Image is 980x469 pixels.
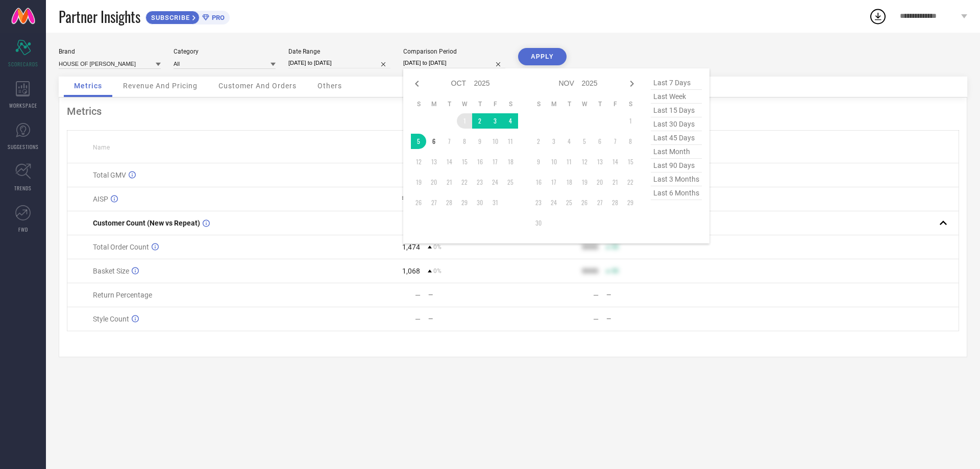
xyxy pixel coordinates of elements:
[288,48,390,55] div: Date Range
[606,315,691,323] div: —
[8,143,39,151] span: SUGGESTIONS
[426,154,442,169] td: Mon Oct 13 2025
[611,267,619,275] span: 50
[561,100,577,108] th: Tuesday
[487,175,503,190] td: Fri Oct 24 2025
[59,48,161,55] div: Brand
[607,134,623,149] td: Fri Nov 07 2025
[457,154,472,169] td: Wed Oct 15 2025
[426,100,442,108] th: Monday
[93,243,149,251] span: Total Order Count
[145,8,230,24] a: SUBSCRIBEPRO
[472,113,487,129] td: Thu Oct 02 2025
[442,175,457,190] td: Tue Oct 21 2025
[593,315,599,323] div: —
[623,100,638,108] th: Saturday
[577,154,592,169] td: Wed Nov 12 2025
[472,134,487,149] td: Thu Oct 09 2025
[607,195,623,210] td: Fri Nov 28 2025
[146,14,192,21] span: SUBSCRIBE
[411,134,426,149] td: Sun Oct 05 2025
[472,100,487,108] th: Thursday
[561,195,577,210] td: Tue Nov 25 2025
[487,154,503,169] td: Fri Oct 17 2025
[561,175,577,190] td: Tue Nov 18 2025
[592,195,607,210] td: Thu Nov 27 2025
[93,144,110,151] span: Name
[651,186,702,200] span: last 6 months
[93,315,129,323] span: Style Count
[411,154,426,169] td: Sun Oct 12 2025
[592,175,607,190] td: Thu Nov 20 2025
[611,243,619,251] span: 50
[426,175,442,190] td: Mon Oct 20 2025
[503,100,518,108] th: Saturday
[442,100,457,108] th: Tuesday
[487,100,503,108] th: Friday
[93,171,126,179] span: Total GMV
[472,175,487,190] td: Thu Oct 23 2025
[561,134,577,149] td: Tue Nov 04 2025
[503,154,518,169] td: Sat Oct 18 2025
[518,48,567,65] button: APPLY
[651,90,702,104] span: last week
[577,175,592,190] td: Wed Nov 19 2025
[457,134,472,149] td: Wed Oct 08 2025
[93,267,129,275] span: Basket Size
[546,134,561,149] td: Mon Nov 03 2025
[487,113,503,129] td: Fri Oct 03 2025
[93,291,152,299] span: Return Percentage
[402,195,420,203] div: ₹ 882
[503,134,518,149] td: Sat Oct 11 2025
[403,58,505,68] input: Select comparison period
[531,175,546,190] td: Sun Nov 16 2025
[561,154,577,169] td: Tue Nov 11 2025
[487,134,503,149] td: Fri Oct 10 2025
[426,134,442,149] td: Mon Oct 06 2025
[442,195,457,210] td: Tue Oct 28 2025
[623,195,638,210] td: Sat Nov 29 2025
[626,78,638,90] div: Next month
[607,154,623,169] td: Fri Nov 14 2025
[487,195,503,210] td: Fri Oct 31 2025
[623,113,638,129] td: Sat Nov 01 2025
[442,154,457,169] td: Tue Oct 14 2025
[218,82,297,90] span: Customer And Orders
[74,82,102,90] span: Metrics
[546,175,561,190] td: Mon Nov 17 2025
[442,134,457,149] td: Tue Oct 07 2025
[531,215,546,231] td: Sun Nov 30 2025
[457,175,472,190] td: Wed Oct 22 2025
[531,134,546,149] td: Sun Nov 02 2025
[14,184,32,192] span: TRENDS
[174,48,276,55] div: Category
[317,82,342,90] span: Others
[93,219,200,227] span: Customer Count (New vs Repeat)
[457,195,472,210] td: Wed Oct 29 2025
[546,100,561,108] th: Monday
[209,14,225,21] span: PRO
[472,195,487,210] td: Thu Oct 30 2025
[592,100,607,108] th: Thursday
[651,145,702,159] span: last month
[546,195,561,210] td: Mon Nov 24 2025
[503,175,518,190] td: Sat Oct 25 2025
[582,243,598,251] div: 9999
[9,102,37,109] span: WORKSPACE
[93,195,108,203] span: AISP
[457,100,472,108] th: Wednesday
[411,175,426,190] td: Sun Oct 19 2025
[123,82,198,90] span: Revenue And Pricing
[531,195,546,210] td: Sun Nov 23 2025
[651,104,702,117] span: last 15 days
[402,243,420,251] div: 1,474
[59,6,140,27] span: Partner Insights
[577,100,592,108] th: Wednesday
[472,154,487,169] td: Thu Oct 16 2025
[651,117,702,131] span: last 30 days
[403,48,505,55] div: Comparison Period
[503,113,518,129] td: Sat Oct 04 2025
[623,175,638,190] td: Sat Nov 22 2025
[415,291,421,299] div: —
[433,243,442,251] span: 0%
